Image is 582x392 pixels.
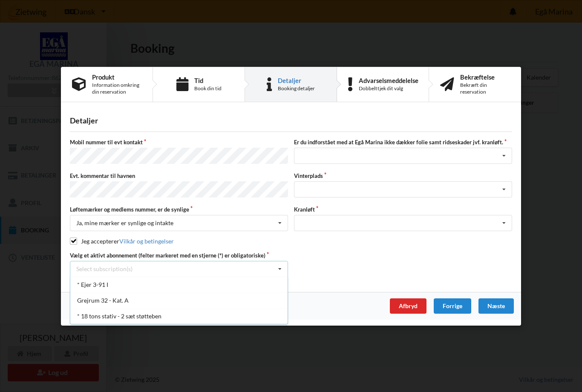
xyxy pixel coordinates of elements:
div: Detaljer [278,77,315,83]
label: Evt. kommentar til havnen [70,172,288,180]
div: Bekræftelse [460,73,510,80]
div: Produkt [92,73,141,80]
div: Advarselsmeddelelse [359,77,418,83]
div: Information omkring din reservation [92,81,141,95]
div: Bekræft din reservation [460,81,510,95]
label: Er du indforstået med at Egå Marina ikke dækker folie samt ridseskader jvf. kranløft. [294,138,512,146]
label: Mobil nummer til evt kontakt [70,138,288,146]
a: Vilkår og betingelser [119,237,174,245]
div: Forrige [434,298,471,313]
div: Book din tid [194,85,222,92]
label: Kranløft [294,205,512,213]
div: * Ejer 3-91 I [70,276,288,292]
div: * 18 tons stativ - 2 sæt støtteben [70,308,288,323]
div: Afbryd [390,298,426,313]
div: Ja, mine mærker er synlige og intakte [76,220,173,226]
div: Tid [194,77,222,83]
div: Select subscription(s) [76,265,133,272]
label: Vinterplads [294,172,512,180]
div: Næste [478,298,514,313]
div: Grejrum 32 - Kat. A [70,292,288,308]
div: Booking detaljer [278,85,315,92]
label: Vælg et aktivt abonnement (felter markeret med en stjerne (*) er obligatoriske) [70,251,288,259]
div: Detaljer [70,116,512,126]
label: Løftemærker og medlems nummer, er de synlige [70,205,288,213]
div: Dobbelttjek dit valg [359,85,418,92]
label: Jeg accepterer [70,237,174,245]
